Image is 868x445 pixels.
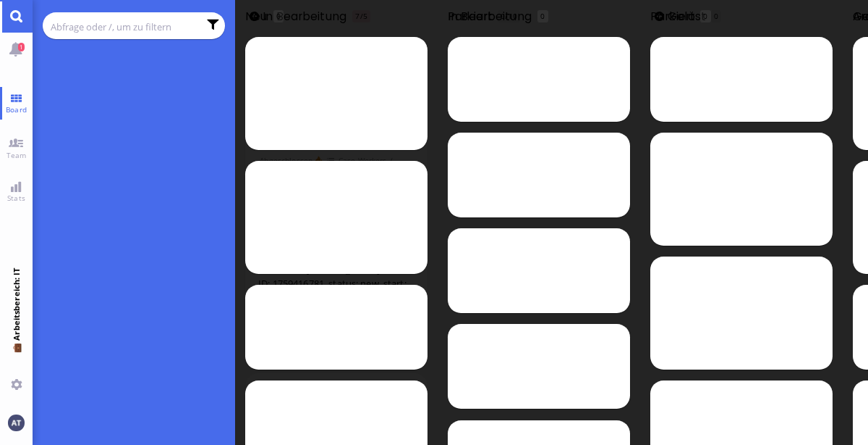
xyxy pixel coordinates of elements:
span: 💼 Arbeitsbereich: IT [11,341,22,373]
span: Neu [245,8,272,25]
img: Du [8,415,24,431]
span: 1 [18,43,25,51]
span: 0 [703,11,707,21]
span: Stats [4,193,29,203]
span: Board [2,104,30,115]
input: Abfrage oder /, um zu filtern [51,19,198,35]
span: Team [3,150,30,160]
span: Parkiert [650,8,700,25]
span: 0 [276,11,281,21]
span: In Bearbeitung [448,8,537,25]
span: 0 [540,11,545,21]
